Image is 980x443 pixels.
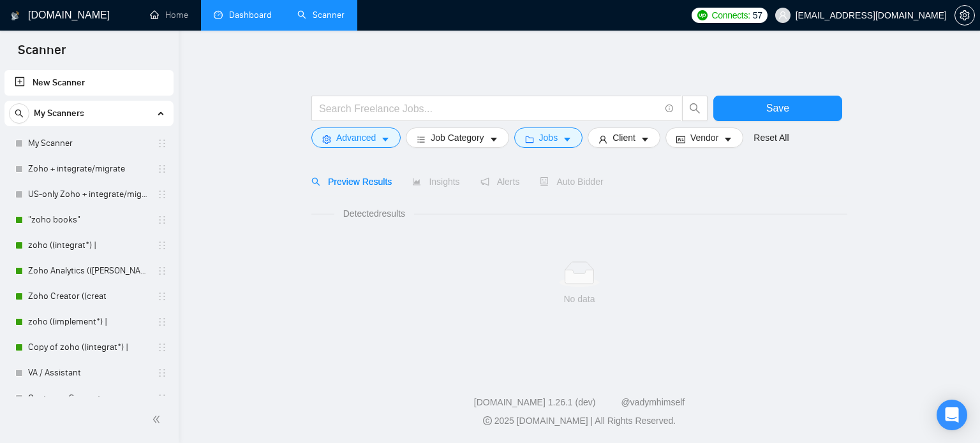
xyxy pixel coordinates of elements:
[28,207,149,233] a: "zoho books"
[28,386,149,411] a: Customer Support
[621,397,685,407] a: @vadymhimself
[690,131,718,145] span: Vendor
[157,393,167,403] span: holder
[28,335,149,360] a: Copy of zoho ((integrat*) |
[483,416,492,425] span: copyright
[10,109,29,118] span: search
[683,103,707,114] span: search
[525,134,534,144] span: folder
[676,134,685,144] span: idcard
[8,41,76,68] span: Scanner
[954,10,975,20] a: setting
[540,177,549,186] span: robot
[417,134,426,144] span: bars
[778,11,787,20] span: user
[157,291,167,301] span: holder
[157,215,167,225] span: holder
[598,134,607,144] span: user
[711,8,750,22] span: Connects:
[753,8,762,22] span: 57
[311,177,320,186] span: search
[322,292,837,306] div: No data
[28,233,149,258] a: zoho ((integrat*) |
[336,131,376,145] span: Advanced
[754,131,789,145] a: Reset All
[297,10,345,20] a: searchScanner
[713,96,842,121] button: Save
[724,134,732,144] span: caret-down
[4,70,174,96] li: New Scanner
[322,134,331,144] span: setting
[480,177,520,187] span: Alerts
[28,309,149,335] a: zoho ((implement*) |
[563,134,572,144] span: caret-down
[311,127,401,148] button: settingAdvancedcaret-down
[474,397,596,407] a: [DOMAIN_NAME] 1.26.1 (dev)
[682,96,708,121] button: search
[157,317,167,327] span: holder
[157,368,167,378] span: holder
[28,258,149,284] a: Zoho Analytics (([PERSON_NAME]
[954,5,975,25] button: setting
[697,10,708,20] img: upwork-logo.png
[11,6,20,26] img: logo
[157,138,167,149] span: holder
[15,70,163,96] a: New Scanner
[540,177,603,187] span: Auto Bidder
[9,103,29,124] button: search
[214,10,272,20] a: dashboardDashboard
[412,177,421,186] span: area-chart
[34,101,84,126] span: My Scanners
[431,131,484,145] span: Job Category
[955,10,974,20] span: setting
[641,134,650,144] span: caret-down
[612,131,635,145] span: Client
[28,156,149,182] a: Zoho + integrate/migrate
[588,127,660,148] button: userClientcaret-down
[319,101,660,117] input: Search Freelance Jobs...
[28,360,149,386] a: VA / Assistant
[28,182,149,207] a: US-only Zoho + integrate/migrate
[334,207,414,221] span: Detected results
[152,413,165,426] span: double-left
[665,127,743,148] button: idcardVendorcaret-down
[381,134,390,144] span: caret-down
[28,284,149,309] a: Zoho Creator ((creat
[489,134,498,144] span: caret-down
[189,414,970,428] div: 2025 [DOMAIN_NAME] | All Rights Reserved.
[157,240,167,251] span: holder
[157,189,167,200] span: holder
[539,131,558,145] span: Jobs
[150,10,188,20] a: homeHome
[665,105,674,113] span: info-circle
[157,342,167,352] span: holder
[311,177,392,187] span: Preview Results
[28,131,149,156] a: My Scanner
[514,127,583,148] button: folderJobscaret-down
[157,164,167,174] span: holder
[412,177,459,187] span: Insights
[157,266,167,276] span: holder
[766,100,789,116] span: Save
[406,127,509,148] button: barsJob Categorycaret-down
[937,400,967,430] div: Open Intercom Messenger
[480,177,489,186] span: notification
